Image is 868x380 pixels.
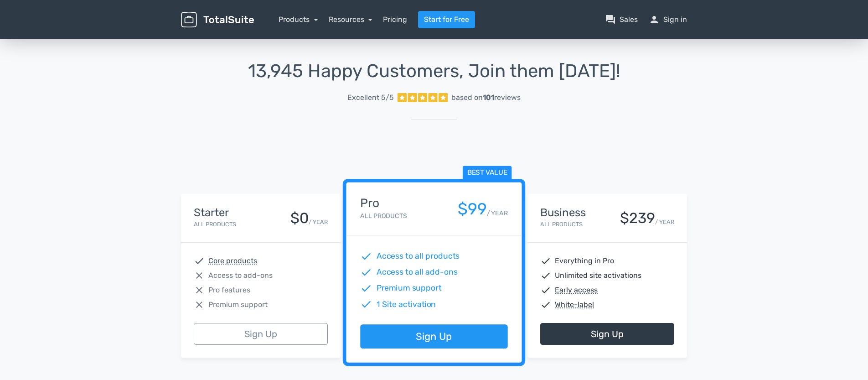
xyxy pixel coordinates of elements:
[540,285,551,296] span: check
[540,207,586,219] h4: Business
[181,12,254,28] img: TotalSuite for WordPress
[329,15,372,24] a: Resources
[655,218,674,226] small: / YEAR
[451,92,521,103] div: based on reviews
[360,282,372,294] span: check
[347,92,394,103] span: Excellent 5/5
[540,270,551,281] span: check
[194,207,236,219] h4: Starter
[194,323,328,345] a: Sign Up
[208,285,250,296] span: Pro features
[377,250,460,262] span: Access to all products
[360,212,407,220] small: All Products
[620,210,655,226] div: $239
[487,208,508,218] small: / YEAR
[360,298,372,310] span: check
[605,14,638,25] a: question_answerSales
[458,200,487,218] div: $99
[181,88,687,107] a: Excellent 5/5 based on101reviews
[555,270,641,281] span: Unlimited site activations
[605,14,616,25] span: question_answer
[555,299,594,310] abbr: White-label
[194,270,205,281] span: close
[194,221,236,228] small: All Products
[540,255,551,266] span: check
[377,266,458,278] span: Access to all add-ons
[540,323,674,345] a: Sign Up
[540,221,583,228] small: All Products
[463,166,512,180] span: Best value
[360,197,407,210] h4: Pro
[208,270,273,281] span: Access to add-ons
[649,14,687,25] a: personSign in
[377,282,442,294] span: Premium support
[540,299,551,310] span: check
[208,255,257,266] abbr: Core products
[309,218,328,226] small: / YEAR
[555,255,614,266] span: Everything in Pro
[360,266,372,278] span: check
[360,325,507,349] a: Sign Up
[383,14,407,25] a: Pricing
[360,250,372,262] span: check
[194,285,205,296] span: close
[279,15,318,24] a: Products
[290,210,309,226] div: $0
[194,299,205,310] span: close
[649,14,660,25] span: person
[194,255,205,266] span: check
[181,61,687,81] h1: 13,945 Happy Customers, Join them [DATE]!
[208,299,268,310] span: Premium support
[555,285,598,296] abbr: Early access
[418,11,475,28] a: Start for Free
[483,93,494,102] strong: 101
[377,298,436,310] span: 1 Site activation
